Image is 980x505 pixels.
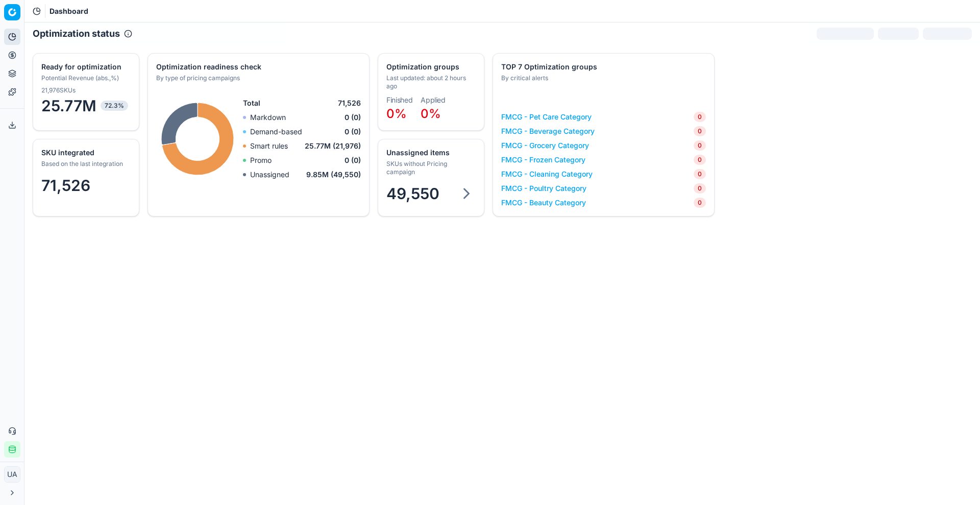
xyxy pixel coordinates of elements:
[501,126,595,136] a: FMCG - Beverage Category
[345,155,361,165] span: 0 (0)
[694,140,706,151] span: 0
[386,62,474,72] div: Optimization groups
[501,74,704,82] div: By critical alerts
[501,140,589,151] a: FMCG - Grocery Category
[41,148,129,158] div: SKU integrated
[250,141,288,151] p: Smart rules
[41,176,90,195] span: 71,526
[501,169,593,179] a: FMCG - Cleaning Category
[250,112,286,123] p: Markdown
[101,101,128,111] span: 72.3%
[243,98,260,108] span: Total
[305,141,361,151] span: 25.77M (21,976)
[501,183,586,194] a: FMCG - Poultry Category
[41,160,129,168] div: Based on the last integration
[345,112,361,123] span: 0 (0)
[41,86,76,94] span: 21,976 SKUs
[386,106,407,121] span: 0%
[250,155,272,165] p: Promo
[250,127,302,137] p: Demand-based
[386,97,412,104] dt: Finished
[156,74,359,82] div: By type of pricing campaigns
[41,74,129,82] div: Potential Revenue (abs.,%)
[694,155,706,165] span: 0
[386,160,474,176] div: SKUs without Pricing campaign
[501,62,704,72] div: TOP 7 Optimization groups
[421,97,446,104] dt: Applied
[501,112,592,122] a: FMCG - Pet Care Category
[694,198,706,208] span: 0
[386,148,474,158] div: Unassigned items
[5,467,20,482] span: UA
[694,169,706,179] span: 0
[345,127,361,137] span: 0 (0)
[41,62,129,72] div: Ready for optimization
[338,98,361,108] span: 71,526
[33,27,120,41] h2: Optimization status
[156,62,359,72] div: Optimization readiness check
[250,170,289,180] p: Unassigned
[501,155,585,165] a: FMCG - Frozen Category
[4,466,20,483] button: UA
[50,6,88,16] span: Dashboard
[501,198,586,208] a: FMCG - Beauty Category
[694,183,706,194] span: 0
[386,74,474,90] div: Last updated: about 2 hours ago
[41,97,131,115] span: 25.77M
[421,106,441,121] span: 0%
[694,112,706,122] span: 0
[386,184,439,203] span: 49,550
[694,126,706,136] span: 0
[50,6,88,16] nav: breadcrumb
[306,170,361,180] span: 9.85M (49,550)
